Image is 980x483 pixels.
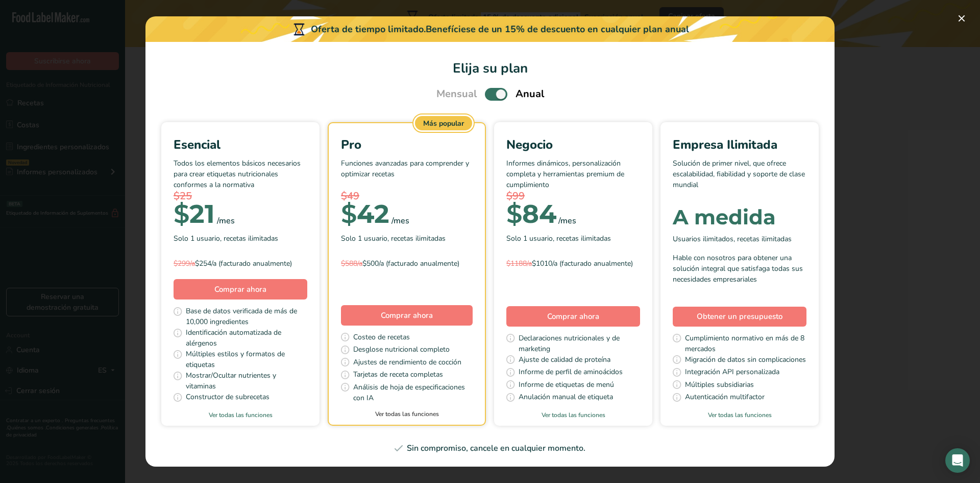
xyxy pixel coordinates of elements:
[685,392,765,404] span: Autenticación multifactor
[697,311,782,323] span: Obtener un presupuesto
[660,410,819,420] a: Ver todas las funciones
[506,258,640,269] div: $1010/a (facturado anualmente)
[174,204,215,224] div: 21
[174,279,307,300] button: Comprar ahora
[174,233,278,244] span: Solo 1 usuario, recetas ilimitadas
[341,158,473,189] p: Funciones avanzadas para comprender y optimizar recetas
[519,354,610,367] span: Ajuste de calidad de proteína
[506,259,532,268] span: $1188/a
[426,22,689,36] div: Benefíciese de un 15% de descuento en cualquier plan anual
[945,448,970,473] div: Open Intercom Messenger
[353,382,473,403] span: Análisis de hoja de especificaciones con IA
[341,198,357,229] span: $
[353,332,410,344] span: Costeo de recetas
[186,349,307,370] span: Múltiples estilos y formatos de etiquetas
[174,258,307,269] div: $254/a (facturado anualmente)
[341,258,473,269] div: $500/a (facturado anualmente)
[214,284,266,294] span: Comprar ahora
[558,215,576,227] div: /mes
[145,16,835,42] div: Oferta de tiempo limitado.
[519,392,613,404] span: Anulación manual de etiqueta
[506,158,640,189] p: Informes dinámicos, personalización completa y herramientas premium de cumplimiento
[353,344,450,357] span: Desglose nutricional completo
[341,135,473,154] div: Pro
[506,204,556,224] div: 84
[174,135,307,154] div: Esencial
[341,233,446,244] span: Solo 1 usuario, recetas ilimitadas
[673,207,806,227] div: A medida
[673,234,792,244] span: Usuarios ilimitados, recetas ilimitadas
[161,410,320,420] a: Ver todas las funciones
[186,306,307,327] span: Base de datos verificada de más de 10,000 ingredientes
[174,198,189,229] span: $
[329,409,485,419] a: Ver todas las funciones
[341,305,473,326] button: Comprar ahora
[436,86,477,102] span: Mensual
[353,357,461,370] span: Ajustes de rendimiento de cocción
[506,135,640,154] div: Negocio
[341,259,362,268] span: $588/a
[494,410,652,420] a: Ver todas las funciones
[547,311,599,321] span: Comprar ahora
[341,204,389,224] div: 42
[685,354,806,367] span: Migración de datos sin complicaciones
[519,379,614,392] span: Informe de etiquetas de menú
[673,252,806,285] div: Hable con nosotros para obtener una solución integral que satisfaga todas sus necesidades empresa...
[381,310,433,320] span: Comprar ahora
[158,58,822,78] h1: Elija su plan
[506,189,640,204] div: $99
[673,158,806,189] p: Solución de primer nivel, que ofrece escalabilidad, fiabilidad y soporte de clase mundial
[353,369,443,382] span: Tarjetas de receta completas
[685,333,806,354] span: Cumplimiento normativo en más de 8 mercados
[519,333,640,354] span: Declaraciones nutricionales y de marketing
[516,86,544,102] span: Anual
[506,198,522,229] span: $
[186,370,307,392] span: Mostrar/Ocultar nutrientes y vitaminas
[186,392,269,404] span: Constructor de subrecetas
[685,366,779,379] span: Integración API personalizada
[158,442,822,454] div: Sin compromiso, cancele en cualquier momento.
[415,116,472,130] div: Más popular
[506,233,611,244] span: Solo 1 usuario, recetas ilimitadas
[341,189,473,204] div: $49
[391,215,409,227] div: /mes
[217,215,235,227] div: /mes
[174,259,195,268] span: $299/a
[174,189,307,204] div: $25
[673,307,806,327] a: Obtener un presupuesto
[519,366,623,379] span: Informe de perfil de aminoácidos
[685,379,754,392] span: Múltiples subsidiarias
[506,306,640,327] button: Comprar ahora
[186,327,307,349] span: Identificación automatizada de alérgenos
[673,135,806,154] div: Empresa Ilimitada
[174,158,307,189] p: Todos los elementos básicos necesarios para crear etiquetas nutricionales conformes a la normativa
